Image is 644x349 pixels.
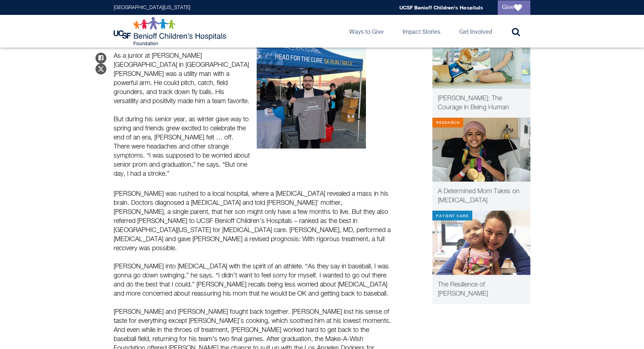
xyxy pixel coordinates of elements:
p: [PERSON_NAME] was rushed to a local hospital, where a [MEDICAL_DATA] revealed a mass in his brain... [114,190,393,253]
img: Chris holding up a survivor tee shirt [257,21,366,149]
img: Logo for UCSF Benioff Children's Hospitals Foundation [114,17,228,46]
img: Bella in treatment [432,118,530,182]
div: Research [432,118,463,127]
a: Patient Care [PERSON_NAME]: The Courage in Being Human [432,24,530,118]
span: A Determined Mom Takes on [MEDICAL_DATA] [438,188,519,204]
a: [GEOGRAPHIC_DATA][US_STATE] [114,5,190,10]
span: [PERSON_NAME]: The Courage in Being Human [438,95,509,111]
p: But during his senior year, as winter gave way to spring and friends grew excited to celebrate th... [114,115,250,179]
a: Research Bella in treatment A Determined Mom Takes on [MEDICAL_DATA] [432,118,530,211]
span: The Resilience of [PERSON_NAME] [438,281,488,297]
img: elena-thumbnail-video-no-button.png [432,24,530,89]
a: Get Involved [453,15,498,48]
p: As a junior at [PERSON_NAME][GEOGRAPHIC_DATA] in [GEOGRAPHIC_DATA][PERSON_NAME] was a utility man... [114,52,250,106]
img: penny-thumb.png [432,211,530,275]
a: Impact Stories [397,15,446,48]
a: Patient Care The Resilience of [PERSON_NAME] [432,211,530,304]
div: Patient Care [432,211,472,220]
a: UCSF Benioff Children's Hospitals [399,4,483,11]
a: Ways to Give [343,15,390,48]
p: [PERSON_NAME] into [MEDICAL_DATA] with the spirit of an athlete. “As they say in baseball, I was ... [114,262,393,299]
a: Give [498,0,530,15]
